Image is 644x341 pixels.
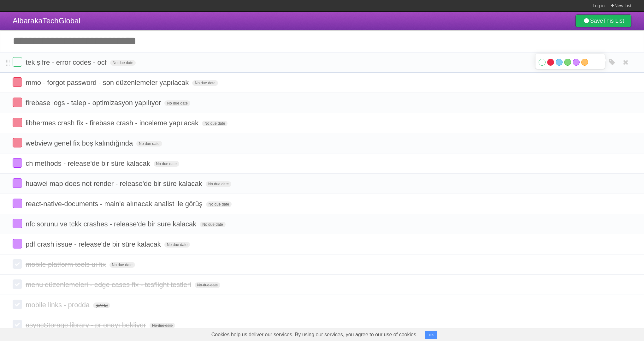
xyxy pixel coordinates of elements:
[26,99,162,107] span: firebase logs - talep - optimizasyon yapılıyor
[26,240,162,248] span: pdf crash issue - release'de bir süre kalacak
[581,59,588,66] label: Orange
[110,60,136,66] span: No due date
[13,219,22,228] label: Done
[26,139,134,147] span: webview genel fix boş kalındığında
[26,281,193,289] span: menu düzenlemeleri - edge cases fix - tesflight testleri
[603,18,624,24] b: This List
[556,59,563,66] label: Blue
[192,80,218,86] span: No due date
[26,200,204,208] span: react-native-documents - main'e alınacak analist ile görüş
[26,260,107,268] span: mobile platform tools ui fix
[13,77,22,87] label: Done
[13,199,22,208] label: Done
[13,138,22,147] label: Done
[13,279,22,289] label: Done
[547,59,554,66] label: Red
[195,282,220,288] span: No due date
[13,16,80,25] span: AlbarakaTechGlobal
[13,259,22,269] label: Done
[26,321,148,329] span: asyncStorage library - pr onayı bekliyor
[573,59,580,66] label: Purple
[26,220,198,228] span: nfc sorunu ve tckk crashes - release'de bir süre kalacak
[26,301,91,309] span: mobile links - prodda
[200,222,225,227] span: No due date
[13,158,22,168] label: Done
[136,141,162,147] span: No due date
[576,15,631,27] a: SaveThis List
[109,262,135,268] span: No due date
[154,161,179,167] span: No due date
[26,58,108,66] span: tek şifre - error codes - ocf
[13,178,22,188] label: Done
[26,159,151,167] span: ch methods - release'de bir süre kalacak
[13,118,22,127] label: Done
[13,239,22,248] label: Done
[26,180,204,188] span: huawei map does not render - release'de bir süre kalacak
[425,331,438,339] button: OK
[164,242,190,248] span: No due date
[26,79,190,87] span: mmo - forgot password - son düzenlemeler yapılacak
[93,302,110,308] span: [DATE]
[13,57,22,67] label: Done
[164,100,190,106] span: No due date
[564,59,571,66] label: Green
[26,119,200,127] span: libhermes crash fix - firebase crash - inceleme yapılacak
[150,323,175,328] span: No due date
[202,121,227,126] span: No due date
[539,59,546,66] label: White
[206,181,231,187] span: No due date
[206,201,232,207] span: No due date
[13,320,22,329] label: Done
[13,300,22,309] label: Done
[205,328,424,341] span: Cookies help us deliver our services. By using our services, you agree to our use of cookies.
[13,98,22,107] label: Done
